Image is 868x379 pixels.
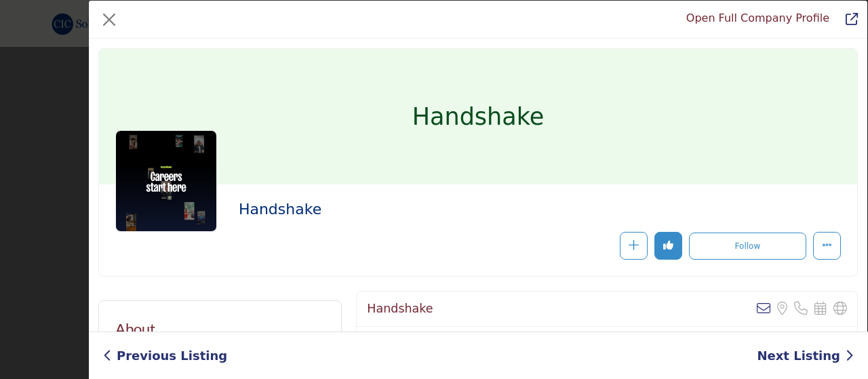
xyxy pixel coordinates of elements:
[98,9,120,31] button: Close
[412,49,545,184] h1: Handshake
[813,232,841,260] button: More Options
[367,302,433,316] h2: Handshake
[654,232,682,260] button: Redirect to login page
[239,201,612,218] h2: Handshake
[115,317,155,340] h2: About
[757,346,854,365] a: Next Listing
[836,10,858,28] a: Redirect to handshake
[620,232,648,260] button: Redirect to login page
[115,130,217,232] img: handshake logo
[103,346,227,365] a: Previous Listing
[686,12,829,24] a: Redirect to handshake
[689,233,806,260] button: Follow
